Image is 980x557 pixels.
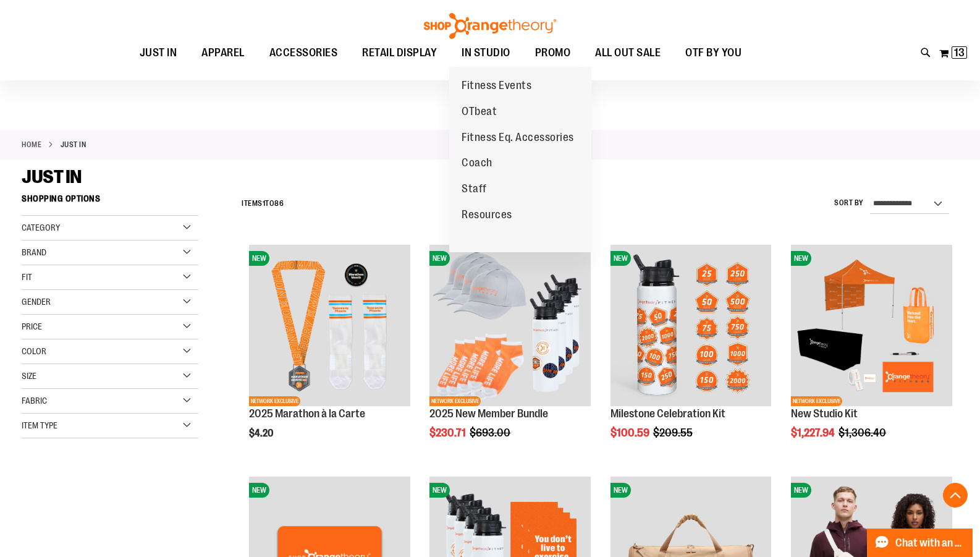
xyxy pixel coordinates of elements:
[429,427,468,439] span: $230.71
[243,239,416,470] div: product
[867,529,973,557] button: Chat with an Expert
[429,407,548,420] a: 2025 New Member Bundle
[462,105,497,121] span: OTbeat
[791,245,952,408] a: New Studio KitNEWNETWORK EXCLUSIVE
[22,321,42,331] span: Price
[791,396,842,406] span: NETWORK EXCLUSIVE
[462,182,487,198] span: Staff
[462,39,510,67] span: IN STUDIO
[429,396,481,406] span: NETWORK EXCLUSIVE
[249,407,365,420] a: 2025 Marathon à la Carte
[249,396,300,406] span: NETWORK EXCLUSIVE
[22,223,60,232] span: Category
[22,297,51,307] span: Gender
[791,245,952,406] img: New Studio Kit
[610,483,631,498] span: NEW
[429,483,450,498] span: NEW
[791,427,837,439] span: $1,227.94
[249,245,410,406] img: 2025 Marathon à la Carte
[22,166,82,187] span: JUST IN
[422,13,558,39] img: Shop Orangetheory
[263,199,266,208] span: 1
[653,427,695,439] span: $209.55
[429,245,591,408] a: 2025 New Member BundleNEWNETWORK EXCLUSIVE
[22,139,41,150] a: Home
[249,245,410,408] a: 2025 Marathon à la CarteNEWNETWORK EXCLUSIVE
[140,39,177,67] span: JUST IN
[22,346,46,356] span: Color
[610,251,631,266] span: NEW
[22,371,36,381] span: Size
[462,156,492,172] span: Coach
[462,131,574,147] span: Fitness Eq. Accessories
[838,427,888,439] span: $1,306.40
[895,537,965,549] span: Chat with an Expert
[274,199,284,208] span: 86
[791,483,811,498] span: NEW
[249,251,269,266] span: NEW
[429,245,591,406] img: 2025 New Member Bundle
[242,194,284,213] h2: Items to
[791,407,858,420] a: New Studio Kit
[834,198,864,208] label: Sort By
[685,39,741,67] span: OTF BY YOU
[610,245,772,406] img: Milestone Celebration Kit
[249,428,275,439] span: $4.20
[604,239,778,470] div: product
[22,396,47,406] span: Fabric
[22,247,46,257] span: Brand
[22,188,198,216] strong: Shopping Options
[362,39,437,67] span: RETAIL DISPLAY
[462,208,512,224] span: Resources
[470,427,512,439] span: $693.00
[535,39,571,67] span: PROMO
[462,79,531,95] span: Fitness Events
[610,245,772,408] a: Milestone Celebration KitNEW
[201,39,245,67] span: APPAREL
[791,251,811,266] span: NEW
[22,272,32,282] span: Fit
[429,251,450,266] span: NEW
[610,407,725,420] a: Milestone Celebration Kit
[22,420,57,430] span: Item Type
[610,427,651,439] span: $100.59
[595,39,661,67] span: ALL OUT SALE
[943,483,968,508] button: Back To Top
[269,39,338,67] span: ACCESSORIES
[61,139,87,150] strong: JUST IN
[423,239,597,470] div: product
[785,239,958,470] div: product
[249,483,269,498] span: NEW
[954,46,965,59] span: 13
